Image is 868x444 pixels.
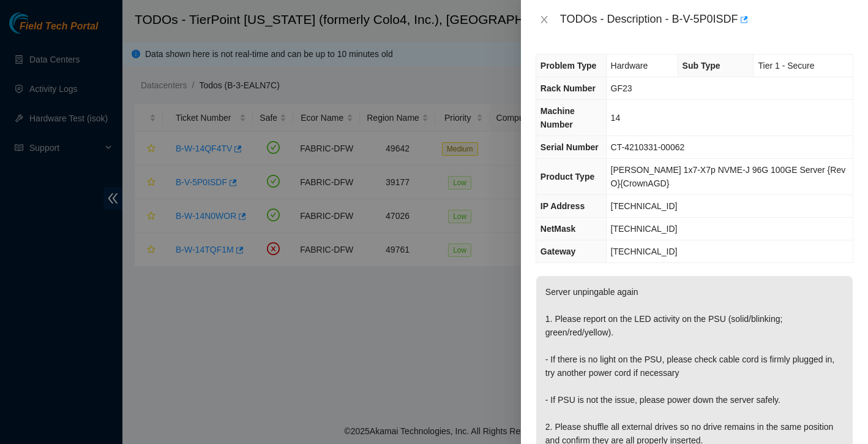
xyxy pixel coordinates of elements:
[611,247,678,256] span: [TECHNICAL_ID]
[611,142,685,152] span: CT-4210331-00062
[683,61,720,71] span: Sub Type
[541,247,576,256] span: Gateway
[758,61,814,71] span: Tier 1 - Secure
[541,172,594,182] span: Product Type
[611,61,648,71] span: Hardware
[560,10,853,29] div: TODOs - Description - B-V-5P0ISDF
[541,61,597,71] span: Problem Type
[536,14,553,26] button: Close
[541,106,575,129] span: Machine Number
[539,15,549,25] span: close
[611,83,632,93] span: GF23
[541,83,596,93] span: Rack Number
[611,113,621,123] span: 14
[611,201,678,211] span: [TECHNICAL_ID]
[611,165,846,188] span: [PERSON_NAME] 1x7-X7p NVME-J 96G 100GE Server {Rev O}{CrownAGD}
[611,224,678,234] span: [TECHNICAL_ID]
[541,142,599,152] span: Serial Number
[541,201,585,211] span: IP Address
[541,224,576,234] span: NetMask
